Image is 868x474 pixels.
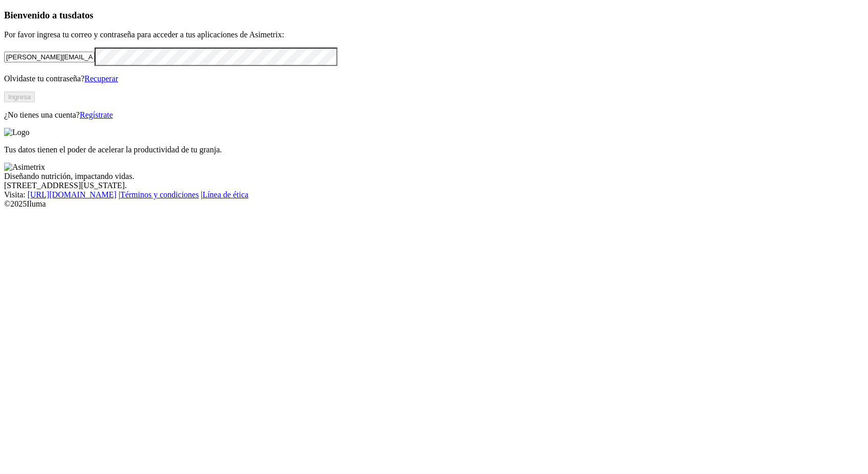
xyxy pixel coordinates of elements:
[4,172,864,181] div: Diseñando nutrición, impactando vidas.
[4,181,864,190] div: [STREET_ADDRESS][US_STATE].
[4,128,30,137] img: Logo
[80,110,113,119] a: Regístrate
[72,10,94,20] span: datos
[4,199,864,209] div: © 2025 Iluma
[4,163,45,172] img: Asimetrix
[4,30,864,39] p: Por favor ingresa tu correo y contraseña para acceder a tus aplicaciones de Asimetrix:
[4,190,864,199] div: Visita : | |
[4,145,864,154] p: Tus datos tienen el poder de acelerar la productividad de tu granja.
[4,10,864,21] h3: Bienvenido a tus
[4,74,864,83] p: Olvidaste tu contraseña?
[84,74,118,83] a: Recuperar
[4,52,95,62] input: Tu correo
[4,110,864,120] p: ¿No tienes una cuenta?
[202,190,248,199] a: Línea de ética
[120,190,199,199] a: Términos y condiciones
[28,190,117,199] a: [URL][DOMAIN_NAME]
[4,92,35,102] button: Ingresa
